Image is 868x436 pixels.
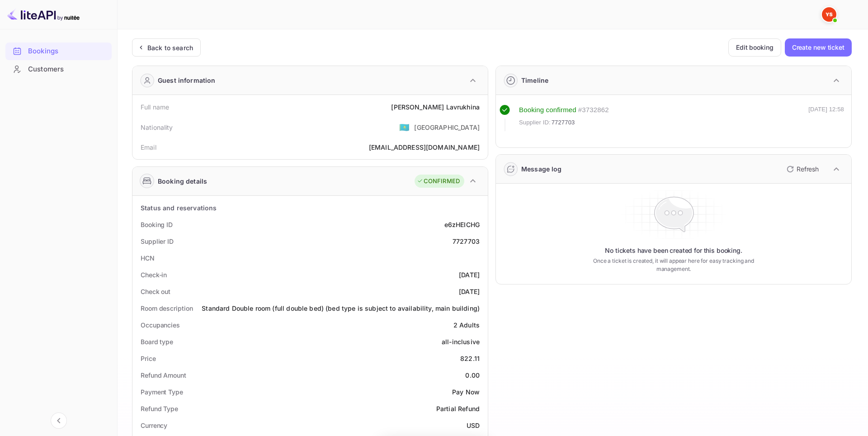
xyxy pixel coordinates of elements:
[141,253,155,263] div: HCN
[399,119,410,135] span: United States
[7,7,80,22] img: LiteAPI logo
[147,43,193,52] div: Back to search
[521,164,562,174] div: Message log
[5,61,112,78] div: Customers
[519,105,576,115] div: Booking confirmed
[467,421,480,430] div: USD
[552,118,575,127] span: 7727703
[141,237,174,246] div: Supplier ID
[442,337,480,346] div: all-inclusive
[785,38,852,57] button: Create new ticket
[141,123,173,132] div: Nationality
[5,61,112,77] a: Customers
[781,162,822,176] button: Refresh
[519,118,551,127] span: Supplier ID:
[141,370,186,380] div: Refund Amount
[414,123,480,132] div: [GEOGRAPHIC_DATA]
[5,43,112,59] a: Bookings
[202,303,480,313] div: Standard Double room (full double bed) (bed type is subject to availability, main building)
[578,257,769,273] p: Once a ticket is created, it will appear here for easy tracking and management.
[444,220,480,229] div: e6zHEICHG
[459,287,480,296] div: [DATE]
[51,412,67,429] button: Collapse navigation
[453,237,480,246] div: 7727703
[578,105,609,115] div: # 3732862
[436,404,480,413] div: Partial Refund
[728,38,781,57] button: Edit booking
[141,337,173,346] div: Board type
[28,64,107,75] div: Customers
[141,203,217,213] div: Status and reservations
[5,43,112,60] div: Bookings
[141,287,170,296] div: Check out
[141,320,180,330] div: Occupancies
[465,370,480,380] div: 0.00
[417,177,460,186] div: CONFIRMED
[141,421,167,430] div: Currency
[141,404,178,413] div: Refund Type
[141,220,173,229] div: Booking ID
[459,270,480,280] div: [DATE]
[369,142,480,152] div: [EMAIL_ADDRESS][DOMAIN_NAME]
[141,142,156,152] div: Email
[141,354,156,363] div: Price
[141,102,169,112] div: Full name
[141,303,193,313] div: Room description
[521,76,548,85] div: Timeline
[28,46,107,57] div: Bookings
[158,76,216,85] div: Guest information
[797,164,819,174] p: Refresh
[452,387,480,397] div: Pay Now
[822,7,836,22] img: Yandex Support
[141,270,167,280] div: Check-in
[460,354,480,363] div: 822.11
[453,320,480,330] div: 2 Adults
[391,102,480,112] div: [PERSON_NAME] Lavrukhina
[605,246,742,255] p: No tickets have been created for this booking.
[141,387,183,397] div: Payment Type
[808,105,844,131] div: [DATE] 12:58
[158,176,207,186] div: Booking details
